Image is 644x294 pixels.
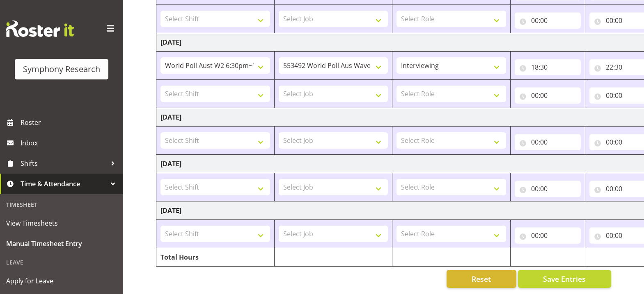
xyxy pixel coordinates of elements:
[2,271,121,291] a: Apply for Leave
[21,178,107,190] span: Time & Attendance
[21,157,107,170] span: Shifts
[447,270,516,288] button: Reset
[515,87,581,104] input: Click to select...
[515,12,581,29] input: Click to select...
[472,274,491,284] span: Reset
[6,275,117,287] span: Apply for Leave
[23,63,100,75] div: Symphony Research
[156,248,275,267] td: Total Hours
[21,137,119,149] span: Inbox
[21,116,119,129] span: Roster
[518,270,611,288] button: Save Entries
[515,181,581,197] input: Click to select...
[6,20,74,37] img: Rosterit website logo
[2,196,121,213] div: Timesheet
[543,274,586,284] span: Save Entries
[515,227,581,244] input: Click to select...
[515,134,581,150] input: Click to select...
[515,59,581,75] input: Click to select...
[2,233,121,254] a: Manual Timesheet Entry
[2,254,121,271] div: Leave
[2,213,121,233] a: View Timesheets
[6,237,117,250] span: Manual Timesheet Entry
[6,217,117,229] span: View Timesheets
